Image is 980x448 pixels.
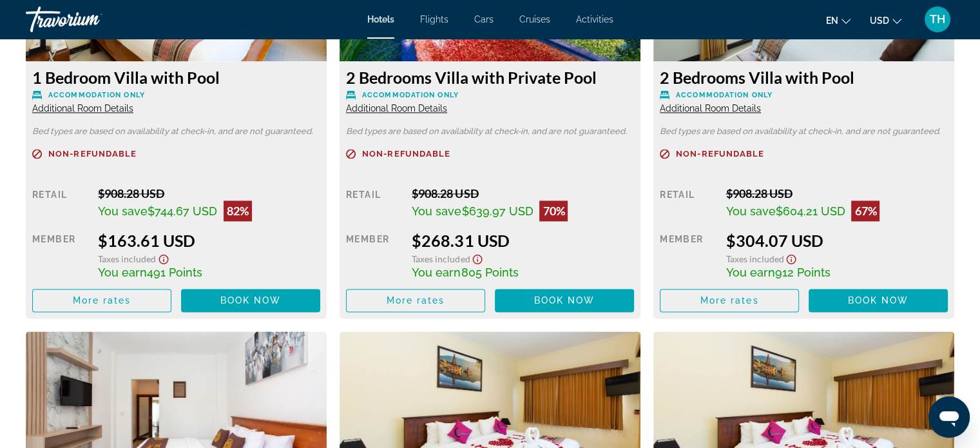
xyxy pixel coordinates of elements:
span: Accommodation Only [48,91,145,99]
div: $268.31 USD [412,231,634,250]
span: USD [870,15,889,26]
div: Member [346,231,402,279]
p: Bed types are based on availability at check-in, and are not guaranteed. [32,127,320,136]
h3: 2 Bedrooms Villa with Pool [660,68,948,87]
a: Cars [474,14,494,24]
span: You save [98,204,148,218]
span: Book now [848,295,909,306]
span: Non-refundable [48,150,137,158]
span: 805 Points [461,266,518,279]
a: Hotels [367,14,394,24]
span: Taxes included [725,253,783,264]
button: User Menu [921,6,954,33]
span: You earn [412,266,461,279]
span: Taxes included [98,253,156,264]
span: More rates [73,295,131,306]
span: You earn [725,266,774,279]
div: 70% [539,200,568,221]
span: Taxes included [412,253,470,264]
span: Book now [534,295,595,306]
span: Additional Room Details [346,103,447,113]
span: Additional Room Details [660,103,761,113]
button: Change currency [870,11,901,30]
div: $304.07 USD [725,231,948,250]
span: $639.97 USD [461,204,533,218]
div: $908.28 USD [412,186,634,200]
button: Book now [809,289,948,312]
button: Change language [826,11,850,30]
button: Show Taxes and Fees disclaimer [783,250,799,265]
h3: 2 Bedrooms Villa with Private Pool [346,68,634,87]
span: You earn [98,266,147,279]
span: You save [725,204,775,218]
a: Travorium [26,3,155,36]
button: Show Taxes and Fees disclaimer [156,250,171,265]
button: More rates [346,289,485,312]
div: Member [32,231,88,279]
div: $908.28 USD [98,186,320,200]
span: Non-refundable [362,150,450,158]
span: 491 Points [147,266,202,279]
a: Flights [420,14,448,24]
div: 82% [224,200,252,221]
p: Bed types are based on availability at check-in, and are not guaranteed. [346,127,634,136]
span: 912 Points [774,266,830,279]
button: Show Taxes and Fees disclaimer [470,250,485,265]
a: Activities [576,14,613,24]
span: Non-refundable [676,150,764,158]
div: Retail [32,186,88,221]
button: More rates [32,289,171,312]
iframe: Button to launch messaging window [928,396,970,438]
span: $744.67 USD [148,204,217,218]
h3: 1 Bedroom Villa with Pool [32,68,320,87]
span: $604.21 USD [775,204,845,218]
button: More rates [660,289,799,312]
div: Retail [346,186,402,221]
button: Book now [181,289,320,312]
span: Accommodation Only [362,91,459,99]
span: Additional Room Details [32,103,133,113]
div: 67% [851,200,879,221]
span: More rates [387,295,445,306]
button: Book now [495,289,634,312]
div: Retail [660,186,716,221]
div: $163.61 USD [98,231,320,250]
div: $908.28 USD [725,186,948,200]
a: Cruises [519,14,550,24]
span: en [826,15,838,26]
span: Book now [220,295,282,306]
p: Bed types are based on availability at check-in, and are not guaranteed. [660,127,948,136]
div: Member [660,231,716,279]
span: You save [412,204,461,218]
span: Accommodation Only [676,91,773,99]
span: TH [930,13,945,26]
span: More rates [700,295,759,306]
